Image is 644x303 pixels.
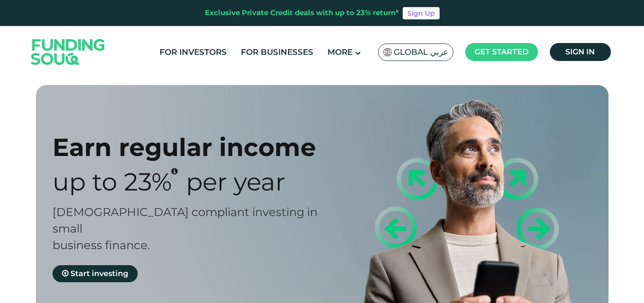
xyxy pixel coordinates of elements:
[394,47,448,58] span: Global عربي
[383,48,392,56] img: SA Flag
[53,265,138,282] a: Start investing
[53,205,318,252] span: [DEMOGRAPHIC_DATA] compliant investing in small business finance.
[71,269,128,278] span: Start investing
[22,28,115,76] img: Logo
[171,167,178,175] i: 23% IRR (expected) ~ 15% Net yield (expected)
[327,47,353,57] span: More
[53,132,339,162] div: Earn regular income
[475,47,529,56] span: Get started
[565,47,595,56] span: Sign in
[550,43,611,61] a: Sign in
[205,8,399,18] div: Exclusive Private Credit deals with up to 23% return*
[403,7,440,19] a: Sign Up
[238,44,316,60] a: For Businesses
[157,44,229,60] a: For Investors
[186,167,285,197] span: Per Year
[53,167,172,197] span: Up to 23%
